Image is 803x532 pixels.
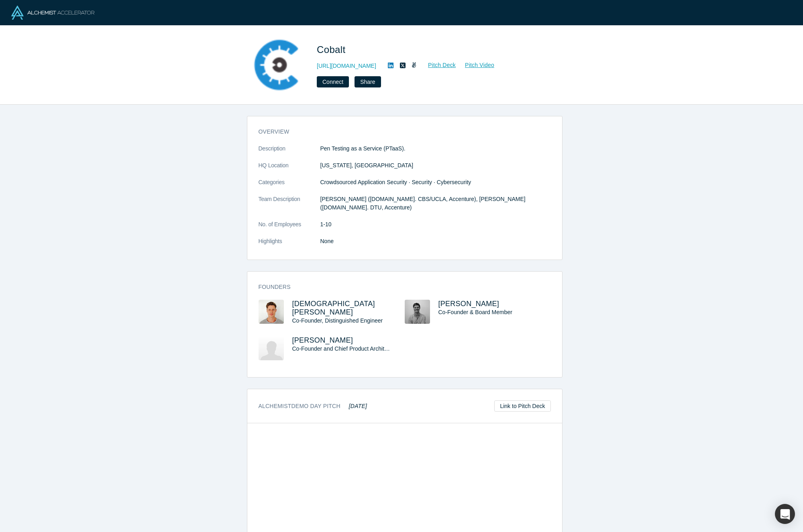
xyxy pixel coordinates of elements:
dt: Team Description [259,195,320,220]
em: [DATE] [349,403,367,409]
h3: overview [259,128,540,136]
img: Alchemist Logo [11,6,94,20]
button: Share [355,76,381,87]
h3: Founders [259,283,540,291]
dt: Categories [259,178,320,195]
p: [PERSON_NAME] ([DOMAIN_NAME]. CBS/UCLA, Accenture), [PERSON_NAME] ([DOMAIN_NAME]. DTU, Accenture) [320,195,551,212]
h3: Alchemist Demo Day Pitch [259,402,367,410]
dt: HQ Location [259,161,320,178]
span: Co-Founder & Board Member [438,309,512,315]
a: Pitch Video [456,61,495,70]
img: Christian Hansen's Profile Image [259,300,284,324]
dt: Highlights [259,237,320,254]
a: [PERSON_NAME] [438,300,499,308]
img: Jacob Hansen's Profile Image [405,300,430,324]
a: Pitch Deck [419,61,456,70]
p: None [320,237,551,246]
span: Co-Founder, Distinguished Engineer [292,317,383,324]
a: Link to Pitch Deck [494,400,550,412]
span: Crowdsourced Application Security · Security · Cybersecurity [320,179,471,185]
a: [PERSON_NAME] [292,336,353,344]
button: Connect [317,76,349,87]
a: [DEMOGRAPHIC_DATA][PERSON_NAME] [292,300,375,316]
img: Jakob Storm's Profile Image [259,336,284,360]
dd: [US_STATE], [GEOGRAPHIC_DATA] [320,161,551,170]
p: Pen Testing as a Service (PTaaS). [320,144,551,153]
dt: No. of Employees [259,220,320,237]
img: Cobalt's Logo [249,37,306,93]
span: Co-Founder and Chief Product Architect [292,345,392,352]
dt: Description [259,144,320,161]
span: Cobalt [317,44,349,55]
a: [URL][DOMAIN_NAME] [317,62,376,70]
dd: 1-10 [320,220,551,229]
